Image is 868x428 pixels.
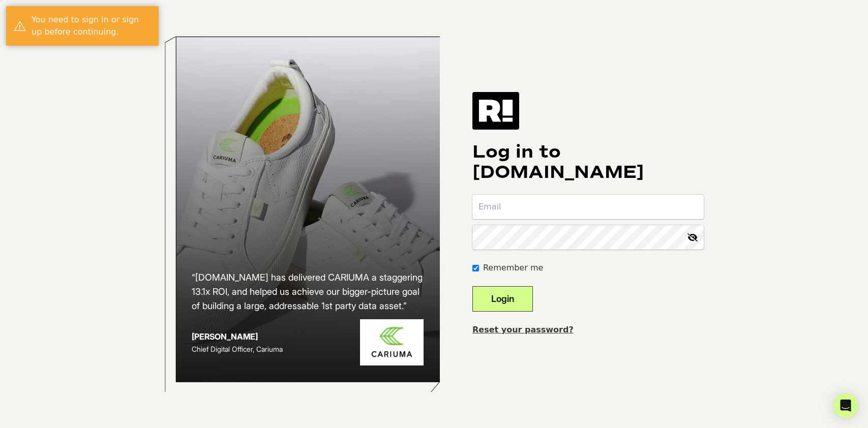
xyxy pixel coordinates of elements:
[472,92,519,130] img: Retention.com
[483,262,543,274] label: Remember me
[472,325,574,334] a: Reset your password?
[192,345,283,353] span: Chief Digital Officer, Cariuma
[472,195,704,219] input: Email
[833,393,858,418] div: Open Intercom Messenger
[32,14,151,38] div: You need to sign in or sign up before continuing.
[472,142,704,182] h1: Log in to [DOMAIN_NAME]
[472,286,533,312] button: Login
[192,270,424,313] h2: “[DOMAIN_NAME] has delivered CARIUMA a staggering 13.1x ROI, and helped us achieve our bigger-pic...
[192,331,258,342] strong: [PERSON_NAME]
[360,319,424,365] img: Cariuma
